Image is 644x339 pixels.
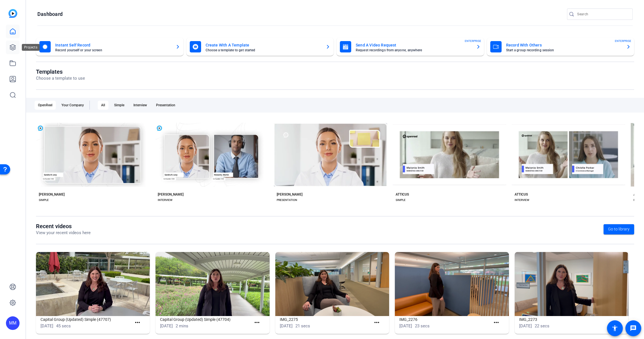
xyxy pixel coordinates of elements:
mat-icon: message [630,325,637,332]
span: 2 mins [176,323,188,329]
img: blue-gradient.svg [8,9,17,18]
mat-icon: more_horiz [253,319,261,326]
mat-icon: more_horiz [493,319,500,326]
span: ENTERPRISE [615,39,631,43]
div: [PERSON_NAME] [158,192,184,197]
div: [PERSON_NAME] [39,192,65,197]
div: INTERVIEW [515,198,529,202]
mat-icon: more_horiz [612,319,619,326]
mat-card-subtitle: Record yourself or your screen [55,48,171,52]
div: SIMPLE [396,198,406,202]
mat-icon: more_horiz [373,319,380,326]
div: Your Company [58,101,87,110]
div: Projects [22,44,40,51]
mat-icon: accessibility [611,325,618,332]
img: IMG_2275 [275,252,389,316]
div: PRESENTATION [277,198,297,202]
span: Go to library [608,226,630,232]
h1: IMG_2276 [399,316,491,323]
button: Send A Video RequestRequest recordings from anyone, anywhereENTERPRISE [336,38,484,56]
mat-card-subtitle: Choose a template to get started [206,48,321,52]
h1: Dashboard [37,11,63,18]
span: 45 secs [56,323,71,329]
div: MM [6,316,20,330]
h1: IMG_2273 [519,316,610,323]
div: All [98,101,108,110]
button: Instant Self RecordRecord yourself or your screen [36,38,184,56]
mat-card-title: Instant Self Record [55,42,171,48]
p: Choose a template to use [36,75,85,82]
p: View your recent videos here [36,230,91,236]
span: 23 secs [415,323,430,329]
img: IMG_2276 [395,252,509,316]
div: SIMPLE [39,198,49,202]
span: [DATE] [160,323,173,329]
mat-card-title: Send A Video Request [356,42,472,48]
a: Go to library [604,224,634,234]
span: [DATE] [399,323,412,329]
mat-card-subtitle: Request recordings from anyone, anywhere [356,48,472,52]
h1: IMG_2275 [280,316,371,323]
img: Capital Group (Updated) Simple (47704) [155,252,269,316]
span: [DATE] [519,323,532,329]
mat-icon: more_horiz [134,319,141,326]
div: Presentation [153,101,179,110]
div: INTERVIEW [158,198,172,202]
div: [PERSON_NAME] [277,192,302,197]
h1: Capital Group (Updated) Simple (47704) [160,316,251,323]
span: ENTERPRISE [465,39,481,43]
div: Interview [130,101,150,110]
span: 21 secs [295,323,310,329]
button: Record With OthersStart a group recording sessionENTERPRISE [487,38,634,56]
h1: Capital Group (Updated) Simple (47707) [40,316,132,323]
div: OpenReel [35,101,56,110]
h1: Recent videos [36,223,91,230]
div: Simple [111,101,128,110]
mat-card-title: Create With A Template [206,42,321,48]
input: Search [577,11,628,18]
button: Create With A TemplateChoose a template to get started [186,38,334,56]
mat-card-subtitle: Start a group recording session [506,48,622,52]
span: [DATE] [280,323,293,329]
h1: Templates [36,68,85,75]
span: [DATE] [40,323,53,329]
span: 22 secs [535,323,549,329]
div: ATTICUS [396,192,409,197]
img: Capital Group (Updated) Simple (47707) [36,252,150,316]
img: IMG_2273 [515,252,628,316]
mat-card-title: Record With Others [506,42,622,48]
div: ATTICUS [515,192,528,197]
